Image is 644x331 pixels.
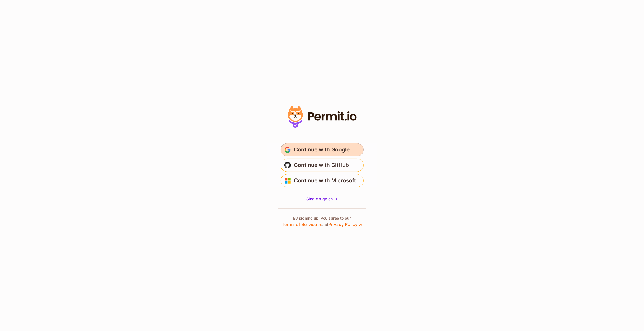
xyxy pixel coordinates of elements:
[294,145,350,154] span: Continue with Google
[281,174,364,187] button: Continue with Microsoft
[294,176,356,185] span: Continue with Microsoft
[307,196,338,202] a: Single sign on ->
[282,216,362,228] p: By signing up, you agree to our and
[282,222,322,227] a: Terms of Service ↗
[281,159,364,172] button: Continue with GitHub
[294,161,349,170] span: Continue with GitHub
[307,196,338,201] span: Single sign on ->
[281,143,364,156] button: Continue with Google
[329,222,362,227] a: Privacy Policy ↗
